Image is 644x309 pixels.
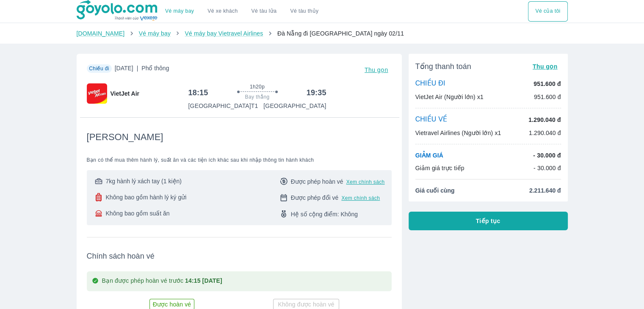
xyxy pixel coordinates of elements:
p: Bạn được phép hoàn vé trước [102,276,222,286]
h6: 19:35 [307,88,326,98]
a: Vé máy bay Vietravel Airlines [185,30,263,37]
p: VietJet Air (Người lớn) x1 [415,93,484,101]
a: Vé máy bay [165,8,194,14]
span: [DATE] [115,64,169,76]
p: [GEOGRAPHIC_DATA] [263,102,326,110]
span: Bay thẳng [245,94,270,100]
button: Vé của tôi [528,1,567,22]
p: Giảm giá trực tiếp [415,164,464,172]
span: Được phép hoàn vé [291,177,343,186]
button: Thu gọn [361,64,392,76]
p: [GEOGRAPHIC_DATA] T1 [188,102,258,110]
span: [PERSON_NAME] [87,131,163,143]
a: Vé máy bay [139,30,171,37]
p: 1.290.040 đ [528,116,561,124]
p: 951.600 đ [533,80,561,88]
span: Chính sách hoàn vé [87,251,392,261]
span: Đà Nẵng đi [GEOGRAPHIC_DATA] ngày 02/11 [277,30,404,37]
span: 7kg hành lý xách tay (1 kiện) [106,177,182,185]
p: Được hoàn vé [151,300,193,309]
span: Tổng thanh toán [415,61,471,72]
p: 1.290.040 đ [529,129,561,137]
div: choose transportation mode [158,1,325,22]
p: CHIỀU ĐI [415,79,445,88]
span: Được phép đổi vé [291,193,339,202]
span: 1h20p [250,83,265,90]
a: Vé tàu lửa [245,1,284,22]
h6: 18:15 [188,88,208,98]
div: choose transportation mode [528,1,567,22]
p: Không được hoàn vé [274,300,338,309]
button: Tiếp tục [409,212,568,230]
span: Thu gọn [365,66,388,73]
span: Hệ số cộng điểm: Không [291,210,358,218]
button: Xem chính sách [346,179,385,185]
a: [DOMAIN_NAME] [77,30,125,37]
span: Phổ thông [141,65,169,72]
span: Không bao gồm hành lý ký gửi [106,193,187,201]
span: | [137,65,138,72]
p: 951.600 đ [534,93,561,101]
span: Tiếp tục [476,217,500,225]
span: Bạn có thể mua thêm hành lý, suất ăn và các tiện ích khác sau khi nhập thông tin hành khách [87,157,392,163]
span: Giá cuối cùng [415,186,455,195]
nav: breadcrumb [77,29,568,38]
button: Xem chính sách [341,195,380,201]
span: Thu gọn [533,63,558,70]
p: GIẢM GIÁ [415,151,443,160]
button: Vé tàu thủy [283,1,325,22]
p: Vietravel Airlines (Người lớn) x1 [415,129,501,137]
strong: 14:15 [DATE] [185,277,222,284]
span: VietJet Air [111,89,139,98]
button: Thu gọn [529,61,561,72]
span: 2.211.640 đ [529,186,561,195]
span: Không bao gồm suất ăn [106,209,170,218]
a: Vé xe khách [207,8,238,14]
p: CHIỀU VỀ [415,115,448,124]
span: Chiều đi [89,66,109,72]
p: - 30.000 đ [533,151,561,160]
p: - 30.000 đ [533,164,561,172]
